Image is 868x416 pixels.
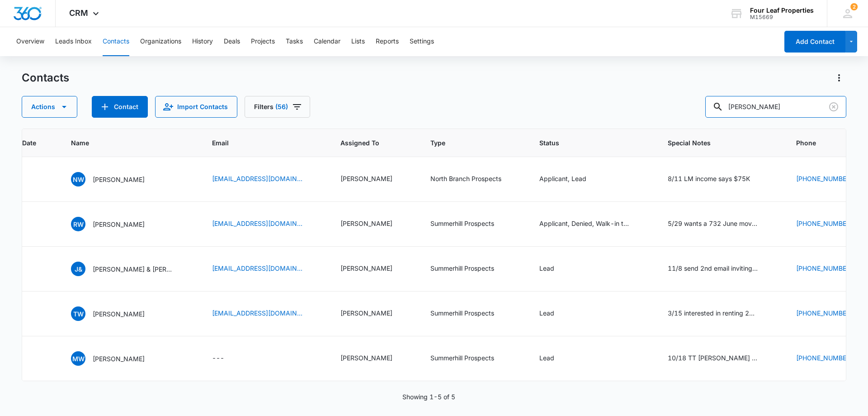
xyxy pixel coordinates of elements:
[850,3,858,10] span: 2
[430,219,510,230] div: Type - Summerhill Prospects - Select to Edit Field
[340,263,392,273] div: [PERSON_NAME]
[430,353,510,364] div: Type - Summerhill Prospects - Select to Edit Field
[286,27,303,56] button: Tasks
[71,262,190,276] div: Name - Jeffrey & Nicole Wheeler - Select to Edit Field
[668,263,774,274] div: Special Notes - 11/8 send 2nd email inviting to open house this Saturday KM 10/16 dropping off re...
[340,174,409,185] div: Assigned To - Kelly Mursch - Select to Edit Field
[430,263,494,273] div: Summerhill Prospects
[340,308,392,318] div: [PERSON_NAME]
[668,353,758,363] div: 10/18 TT [PERSON_NAME] no longer interested KM 4/8 TT [PERSON_NAME] and told her home was here. S...
[212,308,319,319] div: Email - teresawheeler2019@gmail.com - Select to Edit Field
[826,100,841,114] button: Clear
[832,71,846,85] button: Actions
[340,353,409,364] div: Assigned To - Kelly Mursch - Select to Edit Field
[340,219,392,228] div: [PERSON_NAME]
[212,308,302,318] a: [EMAIL_ADDRESS][DOMAIN_NAME]
[212,263,302,273] a: [EMAIL_ADDRESS][DOMAIN_NAME]
[340,308,409,319] div: Assigned To - Kelly Mursch - Select to Edit Field
[430,353,494,363] div: Summerhill Prospects
[93,354,145,363] p: [PERSON_NAME]
[668,219,758,228] div: 5/29 wants a 732 June move in. 1278 Powder Horn thought they applied and haven't.
[212,353,224,364] div: ---
[668,174,750,183] div: 8/11 LM income says $75K
[71,351,85,366] span: MW
[668,174,766,185] div: Special Notes - 8/11 LM income says $75K - Select to Edit Field
[340,174,392,183] div: [PERSON_NAME]
[539,138,633,148] span: Status
[22,71,69,85] h1: Contacts
[796,174,853,183] a: [PHONE_NUMBER]
[430,174,518,185] div: Type - North Branch Prospects - Select to Edit Field
[71,306,85,321] span: TW
[212,174,319,185] div: Email - nickwheeler22@gmail.com - Select to Edit Field
[668,138,761,148] span: Special Notes
[796,138,856,148] span: Phone
[93,264,174,274] p: [PERSON_NAME] & [PERSON_NAME]
[71,217,161,231] div: Name - Raymond Wheeler - Select to Edit Field
[430,308,494,318] div: Summerhill Prospects
[750,7,814,14] div: account name
[351,27,365,56] button: Lists
[71,172,85,186] span: NW
[224,27,240,56] button: Deals
[92,96,148,118] button: Add Contact
[539,219,630,228] div: Applicant, Denied, Walk-in tour
[539,353,554,363] div: Lead
[340,219,409,230] div: Assigned To - Kelly Mursch - Select to Edit Field
[192,27,213,56] button: History
[668,308,774,319] div: Special Notes - 3/15 interested in renting 2bed/2bath sent link to website for pics including liv...
[71,172,161,186] div: Name - Nikolaus Wheeler - Select to Edit Field
[784,31,845,53] button: Add Contact
[22,96,77,118] button: Actions
[539,263,554,273] div: Lead
[340,353,392,363] div: [PERSON_NAME]
[212,219,319,230] div: Email - raywheeler56@gmail.com - Select to Edit Field
[71,306,161,321] div: Name - Teresa Wheeler - Select to Edit Field
[93,309,145,319] p: [PERSON_NAME]
[140,27,181,56] button: Organizations
[668,219,774,230] div: Special Notes - 5/29 wants a 732 June move in. 1278 Powder Horn thought they applied and haven't....
[245,96,310,118] button: Filters
[410,27,434,56] button: Settings
[71,262,85,276] span: J&
[93,175,145,184] p: [PERSON_NAME]
[539,219,646,230] div: Status - Applicant, Denied, Walk-in tour - Select to Edit Field
[539,308,571,319] div: Status - Lead - Select to Edit Field
[430,174,501,183] div: North Branch Prospects
[430,308,510,319] div: Type - Summerhill Prospects - Select to Edit Field
[796,353,853,363] a: [PHONE_NUMBER]
[103,27,129,56] button: Contacts
[55,27,92,56] button: Leads Inbox
[796,263,853,273] a: [PHONE_NUMBER]
[71,217,85,231] span: RW
[796,308,853,318] a: [PHONE_NUMBER]
[668,308,758,318] div: 3/15 interested in renting 2bed/2bath sent link to website for pics including live video of 766 w...
[539,174,603,185] div: Status - Applicant, Lead - Select to Edit Field
[750,14,814,20] div: account id
[539,174,586,183] div: Applicant, Lead
[155,96,237,118] button: Import Contacts
[376,27,399,56] button: Reports
[251,27,275,56] button: Projects
[705,96,846,118] input: Search Contacts
[539,353,571,364] div: Status - Lead - Select to Edit Field
[69,8,88,18] span: CRM
[212,138,306,148] span: Email
[212,353,241,364] div: Email - - Select to Edit Field
[796,219,853,228] a: [PHONE_NUMBER]
[212,263,319,274] div: Email - nwheeler1710@gmail.com - Select to Edit Field
[539,263,571,274] div: Status - Lead - Select to Edit Field
[668,353,774,364] div: Special Notes - 10/18 TT Mary no longer interested KM 4/8 TT Mary and told her home was here. She...
[212,174,302,183] a: [EMAIL_ADDRESS][DOMAIN_NAME]
[539,308,554,318] div: Lead
[16,27,44,56] button: Overview
[212,219,302,228] a: [EMAIL_ADDRESS][DOMAIN_NAME]
[430,138,505,148] span: Type
[71,138,177,148] span: Name
[430,219,494,228] div: Summerhill Prospects
[314,27,340,56] button: Calendar
[93,220,145,229] p: [PERSON_NAME]
[340,263,409,274] div: Assigned To - Kelly Mursch - Select to Edit Field
[850,3,858,10] div: notifications count
[275,104,288,110] span: (56)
